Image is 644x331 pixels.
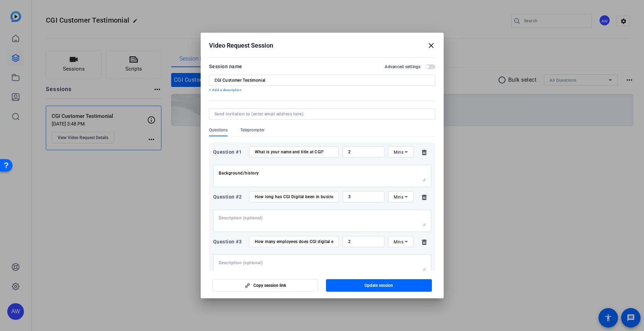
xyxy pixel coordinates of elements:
div: Question #2 [213,193,245,201]
input: Enter your question here [255,239,333,244]
span: Teleprompter [240,127,265,133]
div: Question #3 [213,237,245,246]
div: Session name [209,62,242,71]
input: Enter your question here [255,149,333,155]
h2: Advanced settings [385,64,420,70]
span: Update session [365,283,393,288]
input: Send invitation to (enter email address here) [215,111,427,117]
input: Time [348,149,379,155]
div: Question #1 [213,148,245,156]
input: Time [348,239,379,244]
p: + Add a description [209,87,435,93]
span: Mins [394,195,403,200]
div: Video Request Session [209,41,435,50]
input: Time [348,194,379,200]
input: Enter Session Name [215,78,430,83]
button: Update session [326,279,432,292]
span: Mins [394,240,403,244]
span: Copy session link [253,283,286,288]
button: Copy session link [212,279,318,292]
span: Mins [394,150,403,155]
span: Questions [209,127,228,133]
input: Enter your question here [255,194,333,200]
mat-icon: close [427,41,435,50]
